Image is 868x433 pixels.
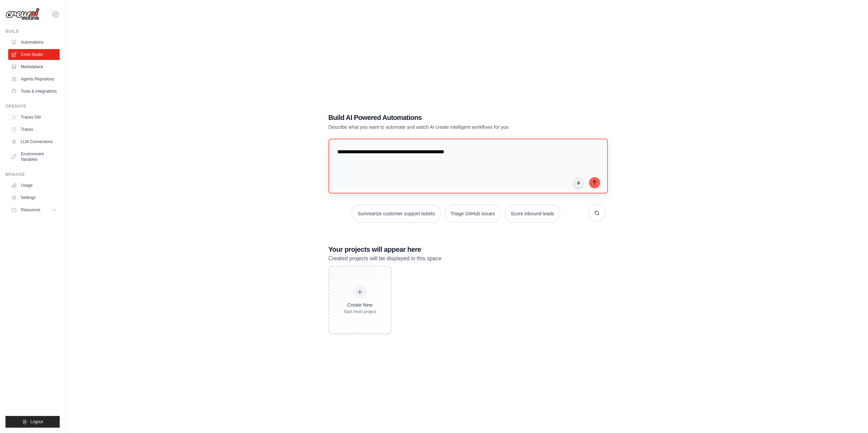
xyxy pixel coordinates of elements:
button: Click to speak your automation idea [573,178,584,188]
p: Describe what you want to automate and watch AI create intelligent workflows for you [328,124,558,130]
a: Automations [8,37,60,48]
a: Traces Old [8,112,60,123]
div: Operate [5,104,60,109]
button: Get new suggestions [588,204,605,221]
img: Logo [5,8,40,21]
iframe: Chat Widget [834,400,868,433]
button: Summarize customer support tickets [352,204,440,223]
a: LLM Connections [8,136,60,147]
a: Environment Variables [8,149,60,165]
a: Marketplace [8,61,60,72]
a: Usage [8,180,60,191]
p: Created projects will be displayed in this space [328,254,605,263]
a: Agents Repository [8,74,60,84]
div: Manage [5,172,60,177]
a: Traces [8,124,60,135]
div: Build [5,29,60,34]
span: Logout [30,419,43,424]
a: Tools & Integrations [8,86,60,97]
h1: Build AI Powered Automations [328,113,558,122]
button: Triage GitHub issues [445,204,501,223]
span: Resources [21,207,40,213]
button: Logout [5,416,60,428]
a: Settings [8,192,60,203]
a: Crew Studio [8,49,60,60]
h3: Your projects will appear here [328,245,605,254]
div: Start fresh project [344,309,376,314]
button: Score inbound leads [505,204,560,223]
button: Resources [8,204,60,215]
div: Create New [344,301,376,308]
